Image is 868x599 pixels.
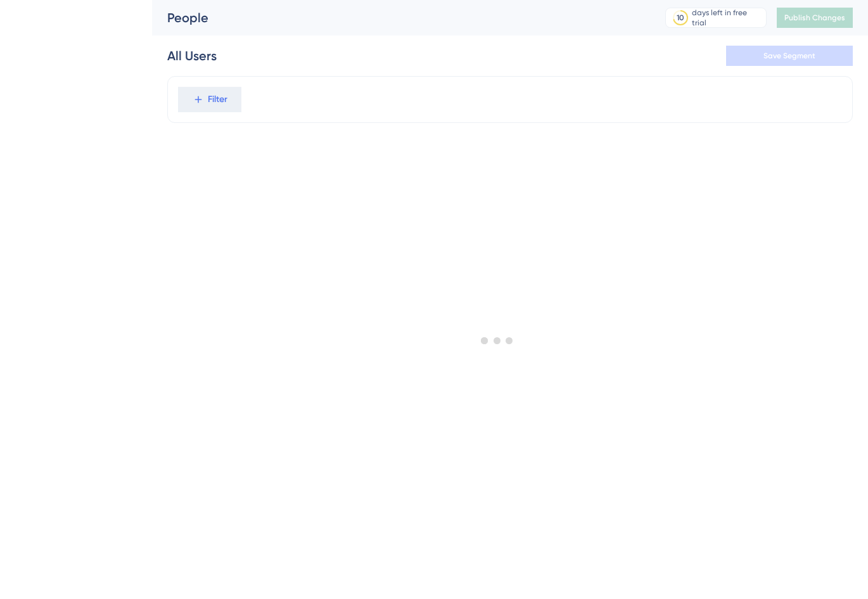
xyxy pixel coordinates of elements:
[784,13,845,23] span: Publish Changes
[777,8,853,28] button: Publish Changes
[167,9,634,27] div: People
[763,51,815,61] span: Save Segment
[726,46,853,66] button: Save Segment
[677,13,684,23] div: 10
[167,47,217,65] div: All Users
[692,8,762,28] div: days left in free trial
